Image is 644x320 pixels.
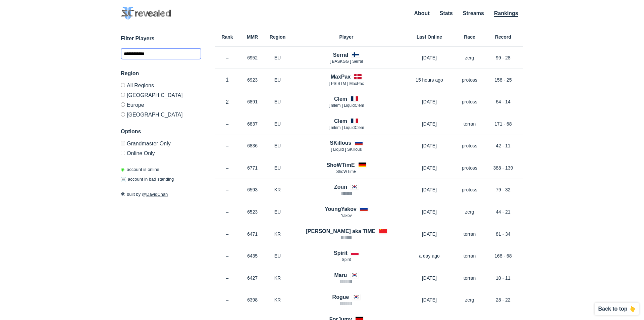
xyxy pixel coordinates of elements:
[121,83,201,90] label: All Regions
[265,98,290,105] p: EU
[121,70,201,78] h3: Region
[240,165,265,171] p: 6771
[121,166,159,173] p: account is online
[265,253,290,259] p: EU
[121,109,201,118] label: [GEOGRAPHIC_DATA]
[146,192,168,197] a: DavidChan
[341,213,352,218] span: Yakov
[456,165,483,171] p: protoss
[483,253,523,259] p: 168 - 68
[456,98,483,105] p: protoss
[328,103,364,108] span: [ mlem ] LiquidClem
[483,165,523,171] p: 388 - 139
[483,296,523,303] p: 28 - 22
[456,253,483,259] p: terran
[456,77,483,83] p: protoss
[121,93,125,97] input: [GEOGRAPHIC_DATA]
[265,54,290,61] p: EU
[334,183,347,191] h4: Zoun
[334,271,347,279] h4: Maru
[402,35,456,39] h6: Last Online
[121,102,125,107] input: Europe
[240,54,265,61] p: 6952
[121,191,201,198] p: built by @
[402,253,456,259] p: a day ago
[121,141,125,145] input: Grandmaster Only
[306,227,375,235] h4: [PERSON_NAME] aka TIME
[456,142,483,149] p: protoss
[265,231,290,237] p: KR
[463,10,484,16] a: Streams
[598,306,636,312] p: Back to top 👆
[265,209,290,215] p: EU
[402,231,456,237] p: [DATE]
[402,54,456,61] p: [DATE]
[329,81,364,86] span: [ PSISTM ] MaxPax
[215,76,240,84] p: 1
[483,54,523,61] p: 99 - 28
[402,142,456,149] p: [DATE]
[121,7,171,20] img: SC2 Revealed
[483,121,523,127] p: 171 - 68
[240,231,265,237] p: 6471
[240,35,265,39] h6: MMR
[215,296,240,303] p: –
[402,165,456,171] p: [DATE]
[265,165,290,171] p: EU
[265,35,290,39] h6: Region
[456,121,483,127] p: terran
[494,10,518,17] a: Rankings
[334,95,347,103] h4: Clem
[240,275,265,281] p: 6427
[265,121,290,127] p: EU
[121,151,125,155] input: Online Only
[121,192,125,197] span: 🛠
[325,205,357,213] h4: YoungYakov
[240,253,265,259] p: 6435
[456,54,483,61] p: zerg
[483,35,523,39] h6: Record
[215,209,240,215] p: –
[215,54,240,61] p: –
[483,186,523,193] p: 79 - 32
[402,296,456,303] p: [DATE]
[240,142,265,149] p: 6836
[121,167,124,172] span: ◉
[483,77,523,83] p: 158 - 25
[483,142,523,149] p: 42 - 11
[402,186,456,193] p: [DATE]
[121,128,201,136] h3: Options
[265,186,290,193] p: KR
[215,186,240,193] p: –
[483,275,523,281] p: 10 - 11
[330,139,351,147] h4: SKillous
[240,209,265,215] p: 6523
[402,275,456,281] p: [DATE]
[240,77,265,83] p: 6923
[121,148,201,156] label: Only show accounts currently laddering
[340,191,352,196] span: IIIIllIIllI
[456,275,483,281] p: terran
[414,10,430,16] a: About
[121,100,201,109] label: Europe
[483,98,523,105] p: 64 - 14
[265,77,290,83] p: EU
[215,98,240,106] p: 2
[483,231,523,237] p: 81 - 34
[121,141,201,148] label: Only Show accounts currently in Grandmaster
[456,209,483,215] p: zerg
[334,117,347,125] h4: Clem
[121,35,201,43] h3: Filter Players
[340,279,352,284] span: lIlIlIlIlllI
[240,186,265,193] p: 6593
[402,209,456,215] p: [DATE]
[402,121,456,127] p: [DATE]
[121,90,201,100] label: [GEOGRAPHIC_DATA]
[215,253,240,259] p: –
[336,169,356,174] span: ShoWTimE
[326,161,355,169] h4: ShoWTimE
[121,83,125,87] input: All Regions
[121,177,126,182] span: ☠️
[456,186,483,193] p: protoss
[215,121,240,127] p: –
